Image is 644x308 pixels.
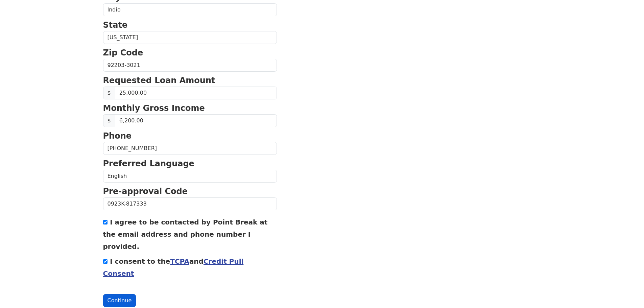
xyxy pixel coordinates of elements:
[103,3,277,16] input: City
[115,114,277,127] input: Monthly Gross Income
[103,257,244,278] label: I consent to the and
[103,48,143,57] strong: Zip Code
[103,142,277,155] input: Phone
[103,131,132,141] strong: Phone
[103,114,115,127] span: $
[115,87,277,99] input: Requested Loan Amount
[103,187,188,196] strong: Pre-approval Code
[103,218,268,251] label: I agree to be contacted by Point Break at the email address and phone number I provided.
[103,294,136,307] button: Continue
[103,159,194,168] strong: Preferred Language
[103,102,277,114] p: Monthly Gross Income
[170,257,189,265] a: TCPA
[103,197,277,210] input: Pre-approval Code
[103,20,128,30] strong: State
[103,76,215,85] strong: Requested Loan Amount
[103,59,277,72] input: Zip Code
[103,87,115,99] span: $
